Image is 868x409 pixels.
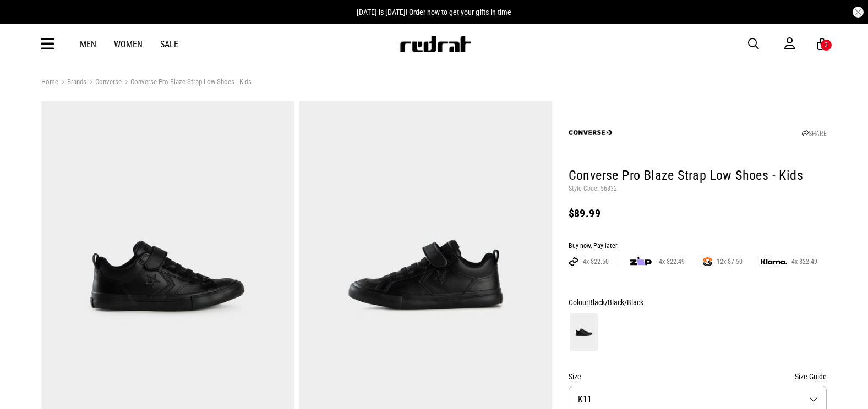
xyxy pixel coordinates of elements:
[357,8,511,16] span: [DATE] is [DATE]! Order now to get your gifts in time
[569,370,827,383] div: Size
[569,110,613,154] img: Converse
[399,36,472,52] img: Redrat logo
[588,298,643,307] span: Black/Black/Black
[569,257,578,266] img: AFTERPAY
[787,257,822,266] span: 4x $22.49
[630,256,652,267] img: zip
[802,130,827,137] a: SHARE
[569,207,827,220] div: $89.99
[578,257,613,266] span: 4x $22.50
[569,242,827,251] div: Buy now, Pay later.
[578,394,592,405] span: K11
[570,313,598,351] img: Black/Black/Black
[569,296,827,309] div: Colour
[569,185,827,194] p: Style Code: 56832
[712,257,747,266] span: 12x $7.50
[160,39,178,49] a: Sale
[58,78,86,88] a: Brands
[114,39,143,49] a: Women
[761,259,787,265] img: KLARNA
[795,370,827,383] button: Size Guide
[41,78,58,86] a: Home
[703,257,712,266] img: SPLITPAY
[569,167,827,185] h1: Converse Pro Blaze Strap Low Shoes - Kids
[122,78,252,88] a: Converse Pro Blaze Strap Low Shoes - Kids
[817,38,827,50] a: 3
[654,257,689,266] span: 4x $22.49
[825,41,828,49] div: 3
[80,39,96,49] a: Men
[86,78,122,88] a: Converse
